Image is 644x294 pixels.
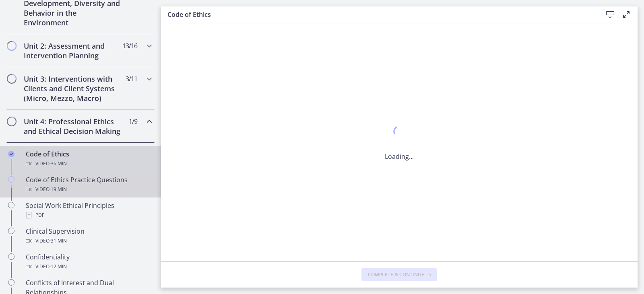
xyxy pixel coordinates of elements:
[50,262,67,271] span: · 12 min
[26,185,151,194] div: Video
[26,149,151,169] div: Code of Ethics
[122,41,137,51] span: 13 / 16
[368,271,424,278] span: Complete & continue
[8,151,14,157] i: Completed
[26,201,151,220] div: Social Work Ethical Principles
[385,152,414,161] p: Loading...
[129,117,137,126] span: 1 / 9
[50,185,67,194] span: · 19 min
[385,123,414,142] div: 1
[24,41,122,60] h2: Unit 2: Assessment and Intervention Planning
[26,236,151,246] div: Video
[26,210,151,220] div: PDF
[50,159,67,169] span: · 36 min
[126,74,137,84] span: 3 / 11
[26,262,151,271] div: Video
[26,226,151,246] div: Clinical Supervision
[167,10,589,19] h3: Code of Ethics
[24,117,122,136] h2: Unit 4: Professional Ethics and Ethical Decision Making
[24,74,122,103] h2: Unit 3: Interventions with Clients and Client Systems (Micro, Mezzo, Macro)
[50,236,67,246] span: · 31 min
[26,252,151,271] div: Confidentiality
[26,159,151,169] div: Video
[361,268,437,281] button: Complete & continue
[26,175,151,194] div: Code of Ethics Practice Questions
